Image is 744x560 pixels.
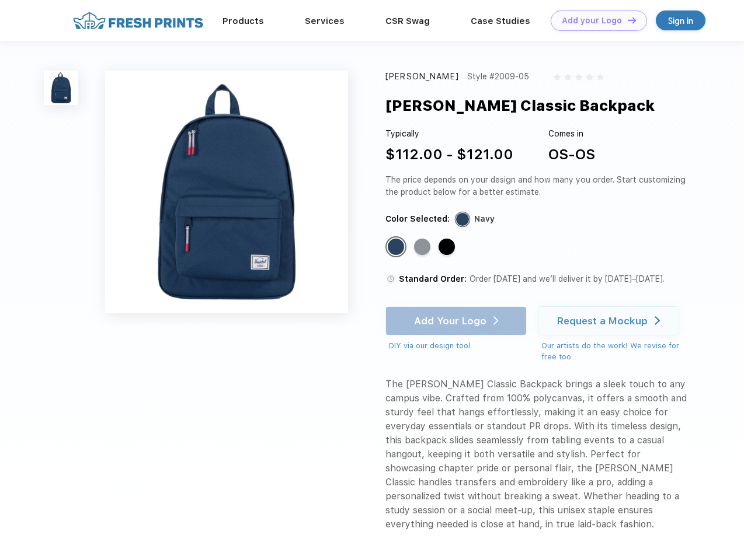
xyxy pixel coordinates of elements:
div: Color Selected: [385,213,450,225]
div: Black [439,239,455,255]
div: The price depends on your design and how many you order. Start customizing the product below for ... [385,174,690,198]
img: standard order [385,274,396,284]
div: Typically [385,128,513,140]
span: Standard Order: [399,274,467,283]
img: gray_star.svg [586,73,593,80]
div: [PERSON_NAME] Classic Backpack [385,94,655,117]
div: [PERSON_NAME] [385,71,459,83]
img: DT [628,17,636,23]
div: Navy [388,239,404,255]
div: Comes in [548,128,595,140]
img: gray_star.svg [597,73,604,80]
div: Raven Crosshatch [414,239,430,255]
div: Request a Mockup [557,315,648,327]
span: Order [DATE] and we’ll deliver it by [DATE]–[DATE]. [470,274,665,283]
img: func=resize&h=640 [105,71,348,313]
img: gray_star.svg [564,73,571,80]
div: Add your Logo [562,16,622,26]
div: Sign in [668,14,693,27]
div: $112.00 - $121.00 [385,144,513,165]
div: Our artists do the work! We revise for free too. [541,340,690,363]
img: func=resize&h=100 [44,71,78,105]
img: white arrow [655,316,660,325]
a: Products [222,16,264,26]
img: gray_star.svg [575,73,582,80]
img: gray_star.svg [554,73,561,80]
a: Sign in [656,10,705,30]
div: The [PERSON_NAME] Classic Backpack brings a sleek touch to any campus vibe. Crafted from 100% pol... [385,377,690,531]
div: Navy [474,213,495,225]
div: Style #2009-05 [467,71,529,83]
div: OS-OS [548,144,595,165]
div: DIY via our design tool. [389,340,527,352]
img: fo%20logo%202.webp [69,10,207,31]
